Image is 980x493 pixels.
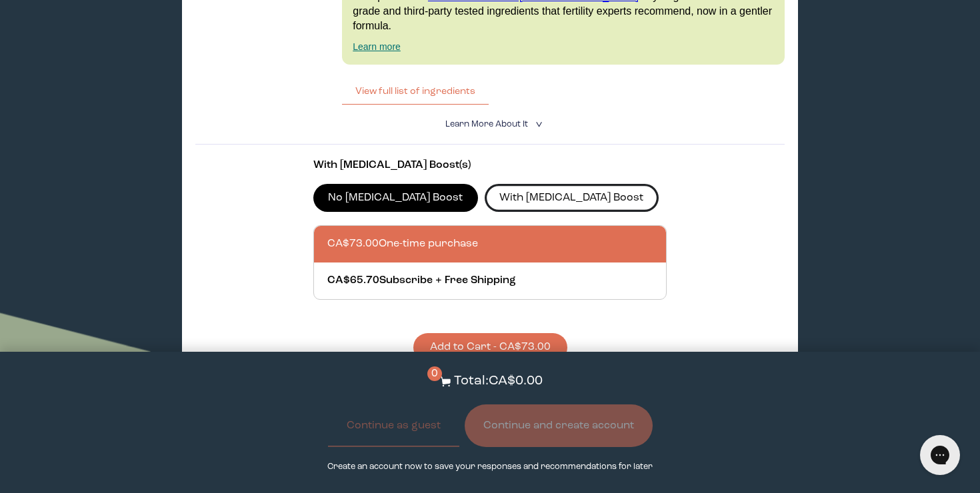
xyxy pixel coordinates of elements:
[445,118,535,131] summary: Learn More About it <
[313,184,478,212] label: No [MEDICAL_DATA] Boost
[328,404,459,447] button: Continue as guest
[445,120,528,129] span: Learn More About it
[454,372,543,391] p: Total: CA$0.00
[313,158,667,173] p: With [MEDICAL_DATA] Boost(s)
[531,121,544,128] i: <
[353,41,401,52] a: Learn more
[485,184,659,212] label: With [MEDICAL_DATA] Boost
[427,366,442,381] span: 0
[413,333,567,362] button: Add to Cart - CA$73.00
[342,78,489,105] button: View full list of ingredients
[465,404,653,447] button: Continue and create account
[913,430,967,480] iframe: Gorgias live chat messenger
[327,460,653,473] p: Create an account now to save your responses and recommendations for later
